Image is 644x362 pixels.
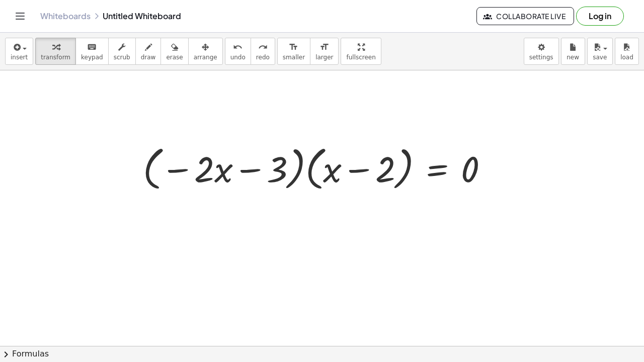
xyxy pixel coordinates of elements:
[251,38,275,65] button: redoredo
[341,38,381,65] button: fullscreen
[40,11,91,21] a: Whiteboards
[485,12,566,21] span: Collaborate Live
[567,54,579,61] span: new
[108,38,136,65] button: scrub
[194,54,217,61] span: arrange
[277,38,310,65] button: format_sizesmaller
[230,54,246,61] span: undo
[5,38,33,65] button: insert
[135,38,162,65] button: draw
[35,38,76,65] button: transform
[41,54,70,61] span: transform
[12,8,28,24] button: Toggle navigation
[188,38,223,65] button: arrange
[225,38,251,65] button: undoundo
[524,38,559,65] button: settings
[87,41,97,53] i: keyboard
[114,54,130,61] span: scrub
[289,41,298,53] i: format_size
[620,54,633,61] span: load
[587,38,613,65] button: save
[615,38,639,65] button: load
[319,41,329,53] i: format_size
[476,7,574,25] button: Collaborate Live
[593,54,607,61] span: save
[166,54,183,61] span: erase
[141,54,156,61] span: draw
[11,54,28,61] span: insert
[283,54,305,61] span: smaller
[160,38,188,65] button: erase
[529,54,553,61] span: settings
[576,7,624,26] button: Log in
[81,54,103,61] span: keypad
[233,41,243,53] i: undo
[258,41,268,53] i: redo
[310,38,339,65] button: format_sizelarger
[315,54,333,61] span: larger
[346,54,375,61] span: fullscreen
[561,38,585,65] button: new
[75,38,109,65] button: keyboardkeypad
[256,54,270,61] span: redo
